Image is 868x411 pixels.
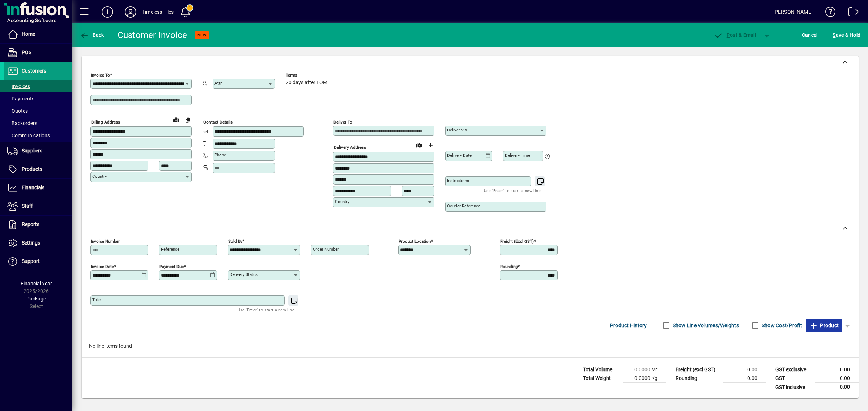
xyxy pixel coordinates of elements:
[447,127,467,133] mat-label: Deliver via
[91,239,120,244] mat-label: Invoice number
[7,133,50,138] span: Communications
[447,178,469,183] mat-label: Instructions
[4,117,72,129] a: Backorders
[833,29,860,41] span: ave & Hold
[4,142,72,160] a: Suppliers
[772,383,815,392] td: GST inclusive
[833,32,835,38] span: S
[723,365,766,374] td: 0.00
[500,264,518,269] mat-label: Rounding
[333,120,352,125] mat-label: Deliver To
[7,83,30,89] span: Invoices
[214,152,226,157] mat-label: Phone
[484,186,541,195] mat-hint: Use 'Enter' to start a new line
[22,68,46,74] span: Customers
[815,365,859,374] td: 0.00
[238,306,294,314] mat-hint: Use 'Enter' to start a new line
[286,73,329,78] span: Terms
[118,29,187,41] div: Customer Invoice
[727,32,730,38] span: P
[4,25,72,43] a: Home
[22,240,40,246] span: Settings
[4,105,72,117] a: Quotes
[760,322,802,329] label: Show Cost/Profit
[7,108,28,114] span: Quotes
[623,365,666,374] td: 0.0000 M³
[161,247,179,252] mat-label: Reference
[313,247,339,252] mat-label: Order number
[92,174,107,179] mat-label: Country
[119,5,142,18] button: Profile
[447,153,472,158] mat-label: Delivery date
[92,297,101,302] mat-label: Title
[772,374,815,383] td: GST
[4,234,72,252] a: Settings
[623,374,666,383] td: 0.0000 Kg
[500,239,534,244] mat-label: Freight (excl GST)
[610,320,647,331] span: Product History
[4,160,72,178] a: Products
[22,31,35,37] span: Home
[22,203,33,209] span: Staff
[197,33,207,38] span: NEW
[773,6,813,18] div: [PERSON_NAME]
[505,153,530,158] mat-label: Delivery time
[800,29,820,42] button: Cancel
[672,365,723,374] td: Freight (excl GST)
[7,96,34,101] span: Payments
[335,199,349,204] mat-label: Country
[22,221,39,227] span: Reports
[447,203,480,208] mat-label: Courier Reference
[214,81,222,86] mat-label: Attn
[413,139,425,151] a: View on map
[4,216,72,234] a: Reports
[772,365,815,374] td: GST exclusive
[286,80,327,86] span: 20 days after EOM
[4,197,72,215] a: Staff
[399,239,431,244] mat-label: Product location
[4,44,72,62] a: POS
[723,374,766,383] td: 0.00
[80,32,104,38] span: Back
[815,374,859,383] td: 0.00
[4,129,72,142] a: Communications
[4,252,72,271] a: Support
[170,114,182,125] a: View on map
[230,272,258,277] mat-label: Delivery status
[22,258,40,264] span: Support
[671,322,739,329] label: Show Line Volumes/Weights
[4,80,72,92] a: Invoices
[579,374,623,383] td: Total Weight
[22,185,44,190] span: Financials
[7,120,37,126] span: Backorders
[159,264,184,269] mat-label: Payment due
[710,29,759,42] button: Post & Email
[843,1,859,25] a: Logout
[26,296,46,302] span: Package
[228,239,242,244] mat-label: Sold by
[72,29,112,42] app-page-header-button: Back
[820,1,836,25] a: Knowledge Base
[806,319,842,332] button: Product
[672,374,723,383] td: Rounding
[4,179,72,197] a: Financials
[607,319,650,332] button: Product History
[815,383,859,392] td: 0.00
[802,29,818,41] span: Cancel
[22,148,42,153] span: Suppliers
[182,114,193,126] button: Copy to Delivery address
[22,166,42,172] span: Products
[714,32,756,38] span: ost & Email
[831,29,862,42] button: Save & Hold
[21,281,52,286] span: Financial Year
[22,49,31,55] span: POS
[4,92,72,105] a: Payments
[82,335,859,357] div: No line items found
[96,5,119,18] button: Add
[579,365,623,374] td: Total Volume
[91,264,114,269] mat-label: Invoice date
[142,6,174,18] div: Timeless Tiles
[91,73,110,78] mat-label: Invoice To
[425,139,436,151] button: Choose address
[78,29,106,42] button: Back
